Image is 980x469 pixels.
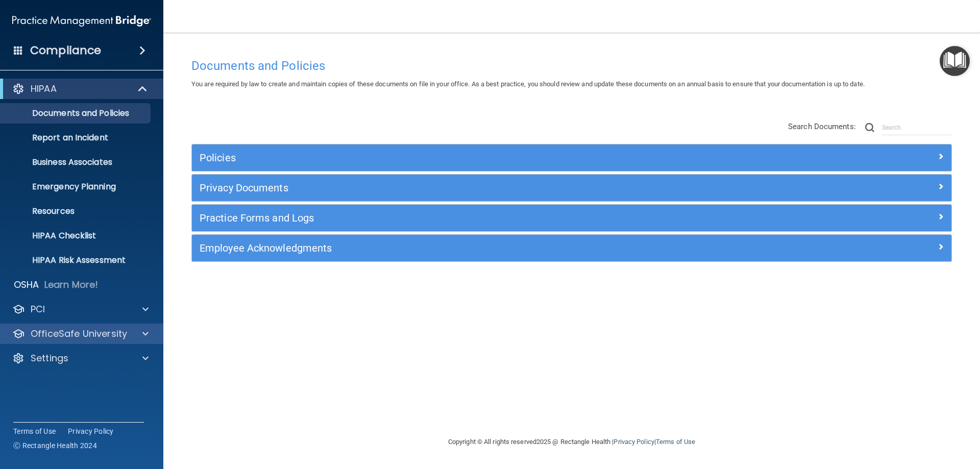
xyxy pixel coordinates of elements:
h5: Privacy Documents [200,182,754,193]
h5: Practice Forms and Logs [200,212,754,224]
p: Report an Incident [7,133,146,143]
p: Business Associates [7,157,146,167]
p: PCI [31,303,45,315]
a: Policies [200,150,944,166]
a: Settings [12,352,149,364]
iframe: Drift Widget Chat Controller [803,397,968,437]
span: You are required by law to create and maintain copies of these documents on file in your office. ... [191,80,865,88]
h4: Documents and Policies [191,59,952,72]
p: HIPAA Risk Assessment [7,255,146,265]
p: Learn More! [44,279,99,291]
p: OSHA [14,279,39,291]
h5: Employee Acknowledgments [200,242,754,254]
img: ic-search.3b580494.png [865,123,874,132]
img: PMB logo [12,11,151,31]
a: Terms of Use [13,426,56,436]
p: HIPAA [31,83,57,95]
span: Search Documents: [788,122,856,131]
p: OfficeSafe University [31,328,127,340]
h5: Policies [200,152,754,163]
p: Documents and Policies [7,108,146,118]
a: Privacy Documents [200,180,944,196]
p: Resources [7,206,146,216]
a: HIPAA [12,83,148,95]
p: Emergency Planning [7,182,146,192]
a: Employee Acknowledgments [200,240,944,256]
a: PCI [12,303,149,315]
a: Practice Forms and Logs [200,210,944,226]
button: Open Resource Center [940,46,970,76]
a: Privacy Policy [68,426,114,436]
h4: Compliance [30,43,101,58]
p: Settings [31,352,68,364]
a: Privacy Policy [614,438,654,446]
a: OfficeSafe University [12,328,149,340]
input: Search [882,120,952,135]
a: Terms of Use [656,438,695,446]
span: Ⓒ Rectangle Health 2024 [13,440,97,451]
div: Copyright © All rights reserved 2025 @ Rectangle Health | | [385,426,758,458]
p: HIPAA Checklist [7,231,146,241]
